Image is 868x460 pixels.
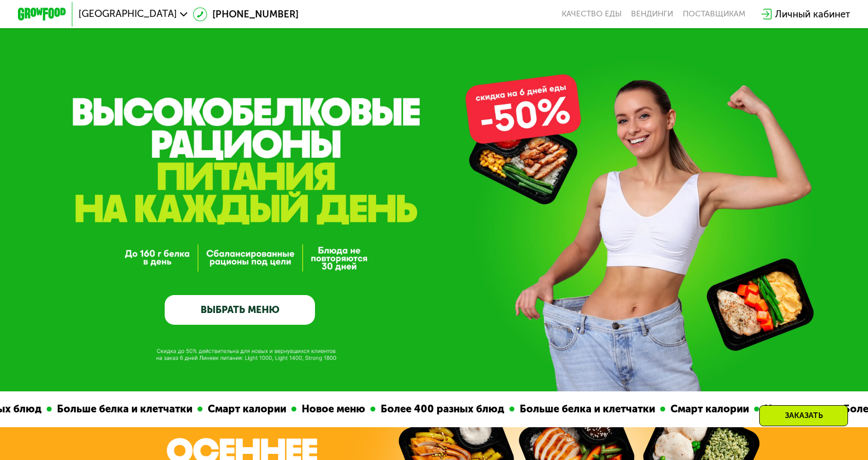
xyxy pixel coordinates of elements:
[514,401,659,417] div: Больше белка и клетчатки
[78,9,177,19] span: [GEOGRAPHIC_DATA]
[295,401,369,417] div: Новое меню
[193,7,299,22] a: [PHONE_NUMBER]
[165,295,315,325] a: ВЫБРАТЬ МЕНЮ
[562,9,622,19] a: Качество еды
[759,405,848,426] div: Заказать
[374,401,508,417] div: Более 400 разных блюд
[664,401,753,417] div: Смарт калории
[202,401,290,417] div: Смарт калории
[683,9,745,19] div: поставщикам
[631,9,673,19] a: Вендинги
[51,401,196,417] div: Больше белка и клетчатки
[775,7,850,22] div: Личный кабинет
[758,401,832,417] div: Новое меню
